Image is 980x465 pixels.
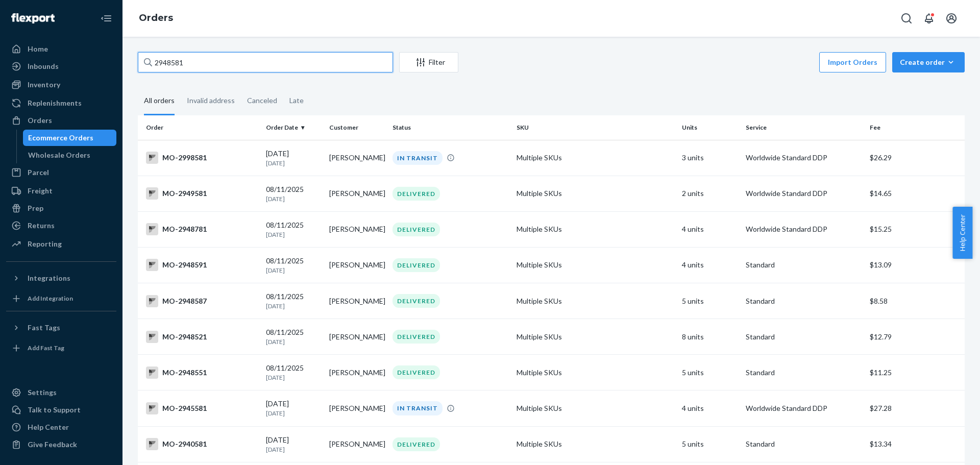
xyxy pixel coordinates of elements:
div: Inbounds [28,61,59,71]
td: 2 units [678,176,741,211]
div: Freight [28,186,53,196]
a: Reporting [6,236,116,252]
td: 8 units [678,319,741,355]
p: Standard [746,260,862,270]
div: Customer [329,123,384,132]
div: DELIVERED [393,258,440,272]
td: [PERSON_NAME] [325,211,388,247]
p: [DATE] [266,337,321,346]
div: Give Feedback [28,439,77,450]
div: 08/11/2025 [266,363,321,382]
button: Open account menu [941,8,962,29]
td: [PERSON_NAME] [325,247,388,283]
a: Replenishments [6,95,116,111]
div: Settings [28,387,57,398]
a: Home [6,41,116,57]
td: Multiple SKUs [512,176,678,211]
a: Returns [6,217,116,234]
div: Returns [28,221,55,231]
td: Multiple SKUs [512,319,678,355]
td: $13.09 [866,247,965,283]
th: SKU [512,115,678,140]
div: Reporting [28,239,62,249]
td: $12.79 [866,319,965,355]
div: 08/11/2025 [266,220,321,239]
p: [DATE] [266,302,321,310]
div: MO-2948587 [146,295,258,307]
div: DELIVERED [393,223,440,236]
div: MO-2945581 [146,402,258,414]
button: Help Center [952,207,972,259]
p: Standard [746,332,862,342]
p: Worldwide Standard DDP [746,224,862,234]
div: DELIVERED [393,365,440,379]
p: Worldwide Standard DDP [746,403,862,413]
p: Standard [746,368,862,378]
div: Canceled [247,87,277,114]
div: Prep [28,203,43,213]
p: [DATE] [266,159,321,167]
div: MO-2949581 [146,187,258,200]
div: 08/11/2025 [266,291,321,310]
p: Standard [746,439,862,449]
div: DELIVERED [393,294,440,308]
td: $27.28 [866,390,965,426]
p: Standard [746,296,862,306]
button: Create order [892,52,965,72]
a: Wholesale Orders [23,147,117,163]
a: Talk to Support [6,402,116,418]
td: [PERSON_NAME] [325,355,388,390]
a: Inventory [6,77,116,93]
div: Talk to Support [28,405,81,415]
div: Fast Tags [28,323,60,333]
td: $26.29 [866,140,965,176]
div: DELIVERED [393,187,440,201]
td: 5 units [678,355,741,390]
td: Multiple SKUs [512,390,678,426]
div: MO-2948521 [146,331,258,343]
p: Worldwide Standard DDP [746,153,862,163]
td: 3 units [678,140,741,176]
div: Replenishments [28,98,82,108]
div: Late [289,87,304,114]
ol: breadcrumbs [131,4,181,33]
p: [DATE] [266,266,321,275]
div: MO-2948551 [146,366,258,379]
p: Worldwide Standard DDP [746,188,862,199]
div: Add Integration [28,294,73,303]
td: $8.58 [866,283,965,319]
div: 08/11/2025 [266,327,321,346]
th: Units [678,115,741,140]
td: [PERSON_NAME] [325,283,388,319]
td: 4 units [678,247,741,283]
td: Multiple SKUs [512,140,678,176]
div: 08/11/2025 [266,256,321,275]
button: Open Search Box [896,8,917,29]
td: Multiple SKUs [512,355,678,390]
a: Orders [6,112,116,129]
td: Multiple SKUs [512,426,678,462]
th: Fee [866,115,965,140]
div: Help Center [28,422,69,432]
div: Add Fast Tag [28,344,64,352]
td: [PERSON_NAME] [325,140,388,176]
img: Flexport logo [11,13,55,23]
p: [DATE] [266,373,321,382]
div: Home [28,44,48,54]
td: 4 units [678,390,741,426]
div: Create order [900,57,957,67]
div: MO-2948781 [146,223,258,235]
a: Freight [6,183,116,199]
div: 08/11/2025 [266,184,321,203]
div: IN TRANSIT [393,401,443,415]
div: IN TRANSIT [393,151,443,165]
button: Integrations [6,270,116,286]
td: $11.25 [866,355,965,390]
div: DELIVERED [393,330,440,344]
td: Multiple SKUs [512,211,678,247]
a: Add Integration [6,290,116,307]
button: Close Navigation [96,8,116,29]
div: Integrations [28,273,70,283]
div: All orders [144,87,175,115]
div: MO-2940581 [146,438,258,450]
